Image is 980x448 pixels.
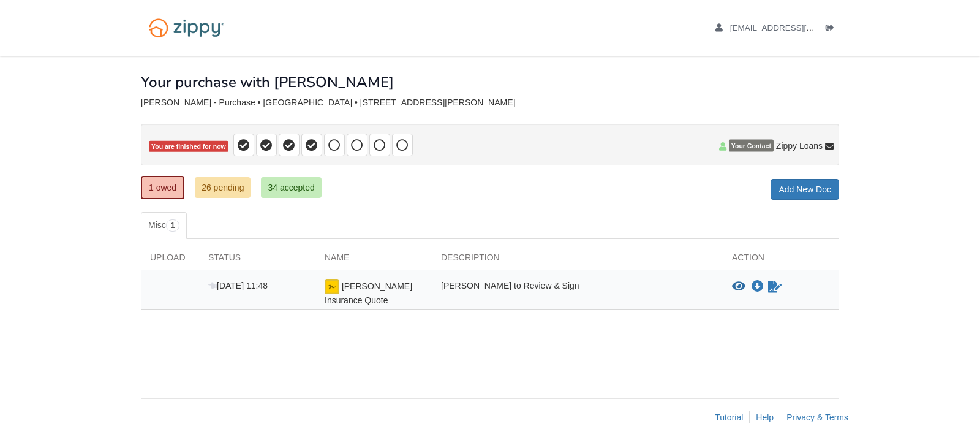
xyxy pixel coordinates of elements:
[786,412,848,422] a: Privacy & Terms
[732,281,745,293] button: View Clements Insurance Quote
[752,282,764,292] a: Download Clements Insurance Quote
[141,97,839,108] div: [PERSON_NAME] - Purchase • [GEOGRAPHIC_DATA] • [STREET_ADDRESS][PERSON_NAME]
[325,281,412,305] span: [PERSON_NAME] Insurance Quote
[261,177,321,198] a: 34 accepted
[729,140,774,152] span: Your Contact
[715,23,870,36] a: edit profile
[141,12,232,44] img: Logo
[315,251,432,270] div: Name
[141,212,187,239] a: Misc
[767,279,783,294] a: Sign Form
[195,177,251,198] a: 26 pending
[776,140,823,152] span: Zippy Loans
[826,23,839,36] a: Log out
[432,251,723,270] div: Description
[141,74,394,90] h1: Your purchase with [PERSON_NAME]
[141,251,199,270] div: Upload
[199,251,315,270] div: Status
[715,412,743,422] a: Tutorial
[208,281,268,290] span: [DATE] 11:48
[723,251,839,270] div: Action
[771,179,839,200] a: Add New Doc
[756,412,774,422] a: Help
[141,176,184,199] a: 1 owed
[166,219,180,232] span: 1
[149,141,228,153] span: You are finished for now
[432,279,723,306] div: [PERSON_NAME] to Review & Sign
[730,23,870,32] span: rdclements13@gmail.com
[325,279,339,294] img: Ready for you to esign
